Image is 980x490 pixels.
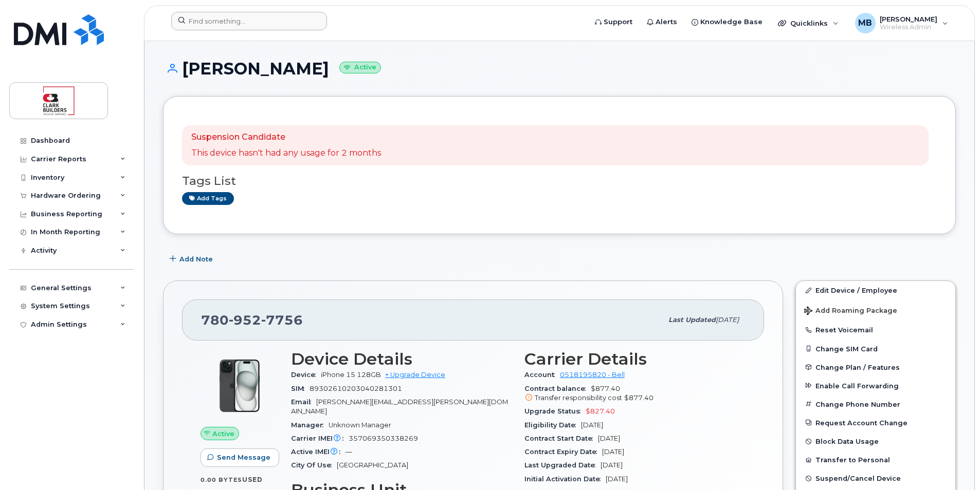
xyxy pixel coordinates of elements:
[815,382,899,389] span: Enable Call Forwarding
[796,358,955,376] button: Change Plan / Features
[804,307,897,316] span: Add Roaming Package
[209,355,270,417] img: iPhone_15_Black.png
[346,448,352,456] span: —
[815,475,901,482] span: Suspend/Cancel Device
[815,363,900,371] span: Change Plan / Features
[598,435,620,442] span: [DATE]
[182,192,234,205] a: Add tags
[796,321,955,339] button: Reset Voicemail
[535,394,622,402] span: Transfer responsibility cost
[349,435,418,442] span: 357069350338269
[524,435,598,442] span: Contract Start Date
[602,448,624,456] span: [DATE]
[339,62,381,73] small: Active
[524,407,586,415] span: Upgrade Status
[291,398,316,406] span: Email
[329,421,391,429] span: Unknown Manager
[581,421,603,429] span: [DATE]
[796,413,955,432] button: Request Account Change
[524,350,746,368] h3: Carrier Details
[560,371,625,379] a: 0518195820 - Bell
[217,453,270,462] span: Send Message
[321,371,381,379] span: iPhone 15 128GB
[796,395,955,413] button: Change Phone Number
[524,448,602,456] span: Contract Expiry Date
[229,312,261,328] span: 952
[524,385,746,403] span: $877.40
[524,475,606,483] span: Initial Activation Date
[796,340,955,358] button: Change SIM Card
[716,316,739,324] span: [DATE]
[163,60,956,78] h1: [PERSON_NAME]
[242,476,263,483] span: used
[201,448,279,467] button: Send Message
[524,371,560,379] span: Account
[191,147,381,159] p: This device hasn't had any usage for 2 months
[796,281,955,299] a: Edit Device / Employee
[796,450,955,469] button: Transfer to Personal
[524,385,591,392] span: Contract balance
[291,371,321,379] span: Device
[310,385,402,392] span: 89302610203040281301
[179,254,213,264] span: Add Note
[201,312,303,328] span: 780
[291,398,508,415] span: [PERSON_NAME][EMAIL_ADDRESS][PERSON_NAME][DOMAIN_NAME]
[291,385,310,392] span: SIM
[606,475,628,483] span: [DATE]
[601,461,623,469] span: [DATE]
[524,421,581,429] span: Eligibility Date
[212,429,234,439] span: Active
[796,376,955,395] button: Enable Call Forwarding
[291,461,337,469] span: City Of Use
[668,316,716,324] span: Last updated
[291,421,329,429] span: Manager
[796,432,955,450] button: Block Data Usage
[796,469,955,487] button: Suspend/Cancel Device
[182,175,937,187] h3: Tags List
[796,299,955,321] button: Add Roaming Package
[163,250,222,268] button: Add Note
[191,131,381,143] p: Suspension Candidate
[935,445,972,482] iframe: Messenger Launcher
[385,371,445,379] a: + Upgrade Device
[337,461,408,469] span: [GEOGRAPHIC_DATA]
[291,435,349,442] span: Carrier IMEI
[291,448,346,456] span: Active IMEI
[291,350,512,368] h3: Device Details
[586,407,615,415] span: $827.40
[524,461,601,469] span: Last Upgraded Date
[261,312,303,328] span: 7756
[624,394,654,402] span: $877.40
[201,476,242,483] span: 0.00 Bytes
